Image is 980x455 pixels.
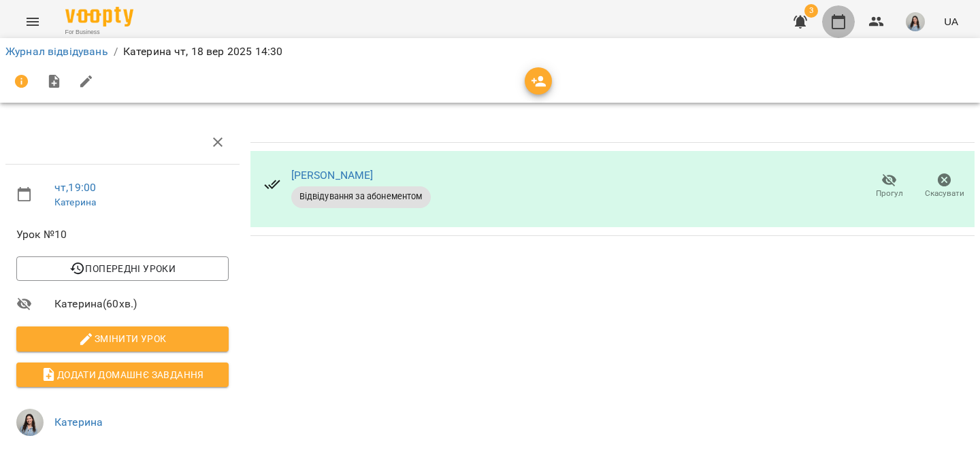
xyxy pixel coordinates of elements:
button: Скасувати [917,167,972,205]
span: Скасувати [925,188,964,199]
button: UA [938,9,964,34]
span: Прогул [876,188,903,199]
span: For Business [65,28,133,37]
span: UA [944,14,958,29]
span: Додати домашнє завдання [27,367,218,383]
img: 00729b20cbacae7f74f09ddf478bc520.jpg [16,409,44,436]
li: / [114,44,118,60]
nav: breadcrumb [5,44,975,60]
span: Катерина ( 60 хв. ) [54,296,229,312]
span: 3 [804,4,818,18]
a: Катерина [54,416,103,428]
span: Попередні уроки [27,260,218,277]
a: [PERSON_NAME] [291,169,374,182]
span: Урок №10 [16,226,229,243]
button: Додати домашнє завдання [16,363,229,387]
p: Катерина чт, 18 вер 2025 14:30 [123,44,282,60]
img: Voopty Logo [65,7,133,27]
button: Прогул [862,167,917,205]
img: 00729b20cbacae7f74f09ddf478bc520.jpg [906,12,925,31]
span: Відвідування за абонементом [291,190,431,203]
a: чт , 19:00 [54,181,96,194]
button: Змінити урок [16,326,229,351]
span: Змінити урок [27,331,218,347]
a: Журнал відвідувань [5,45,108,58]
a: Катерина [54,197,96,207]
button: Попередні уроки [16,256,229,281]
button: Menu [16,5,49,38]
